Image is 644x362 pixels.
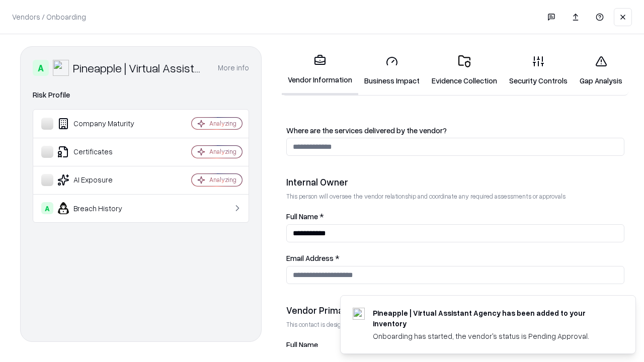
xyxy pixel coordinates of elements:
div: Analyzing [209,175,236,184]
a: Evidence Collection [426,47,503,94]
div: Certificates [41,146,162,158]
div: Internal Owner [286,176,624,188]
p: Vendors / Onboarding [12,12,86,22]
button: More info [218,59,249,77]
label: Full Name [286,341,624,348]
div: A [41,202,53,214]
div: Analyzing [209,119,236,128]
label: Email Address * [286,254,624,262]
p: This person will oversee the vendor relationship and coordinate any required assessments or appro... [286,192,624,201]
div: Pineapple | Virtual Assistant Agency has been added to your inventory [373,308,611,329]
div: Vendor Primary Contact [286,304,624,316]
a: Security Controls [503,47,574,94]
a: Business Impact [358,47,426,94]
a: Vendor Information [282,46,358,95]
div: AI Exposure [41,174,162,186]
div: Risk Profile [33,89,249,101]
div: Breach History [41,202,162,214]
div: Onboarding has started, the vendor's status is Pending Approval. [373,331,611,341]
div: Pineapple | Virtual Assistant Agency [73,60,206,76]
div: Analyzing [209,147,236,156]
img: trypineapple.com [353,308,365,320]
label: Where are the services delivered by the vendor? [286,127,624,134]
img: Pineapple | Virtual Assistant Agency [53,60,69,76]
label: Full Name * [286,213,624,220]
div: Company Maturity [41,118,162,130]
p: This contact is designated to receive the assessment request from Shift [286,320,624,329]
a: Gap Analysis [574,47,628,94]
div: A [33,60,49,76]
